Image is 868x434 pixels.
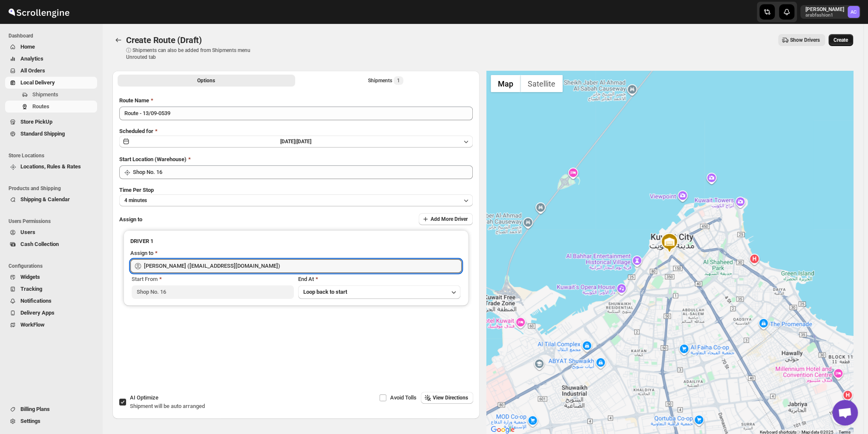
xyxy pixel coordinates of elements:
[280,139,296,145] span: [DATE] |
[112,34,124,46] button: Routes
[5,415,97,427] button: Settings
[119,156,187,162] span: Start Location (Warehouse)
[20,119,52,125] span: Store PickUp
[805,13,844,18] p: arabfashion1
[144,259,462,273] input: Search assignee
[20,406,50,412] span: Billing Plans
[7,1,71,23] img: ScrollEngine
[133,165,473,179] input: Search location
[119,187,154,193] span: Time Per Stop
[32,103,49,110] span: Routes
[832,400,858,425] div: Open chat
[130,237,462,246] h3: DRIVER 1
[20,274,40,280] span: Widgets
[118,75,295,87] button: All Route Options
[800,5,860,19] button: User menu
[298,275,460,284] div: End At
[298,285,460,299] button: Loop back to start
[297,75,474,87] button: Selected Shipments
[126,35,202,45] span: Create Route (Draft)
[805,6,844,13] p: [PERSON_NAME]
[20,321,45,328] span: WorkFlow
[851,9,857,15] text: AC
[20,55,43,62] span: Analytics
[296,139,311,145] span: [DATE]
[119,107,473,120] input: Eg: Bengaluru Route
[119,216,142,223] span: Assign to
[20,196,70,203] span: Shipping & Calendar
[119,128,153,134] span: Scheduled for
[5,89,97,101] button: Shipments
[5,65,97,77] button: All Orders
[5,307,97,319] button: Delivery Apps
[9,152,98,159] span: Store Locations
[9,218,98,225] span: Users Permissions
[368,76,403,85] div: Shipments
[124,197,147,204] span: 4 minutes
[5,41,97,53] button: Home
[20,163,81,170] span: Locations, Rules & Rates
[390,394,417,401] span: Avoid Tolls
[5,319,97,331] button: WorkFlow
[9,263,98,269] span: Configurations
[5,194,97,205] button: Shipping & Calendar
[119,97,149,104] span: Route Name
[126,47,260,61] p: ⓘ Shipments can also be added from Shipments menu Unrouted tab
[828,34,853,46] button: Create
[778,34,825,46] button: Show Drivers
[20,43,35,50] span: Home
[834,37,848,43] span: Create
[20,418,40,424] span: Settings
[20,79,55,86] span: Local Delivery
[119,194,473,206] button: 4 minutes
[20,310,55,316] span: Delivery Apps
[32,91,58,98] span: Shipments
[790,37,820,43] span: Show Drivers
[397,77,400,84] span: 1
[5,283,97,295] button: Tracking
[5,295,97,307] button: Notifications
[5,271,97,283] button: Widgets
[197,77,215,84] span: Options
[848,6,859,18] span: Abizer Chikhly
[5,161,97,173] button: Locations, Rules & Rates
[433,394,468,401] span: View Directions
[491,75,520,92] button: Show street map
[5,238,97,250] button: Cash Collection
[132,276,158,282] span: Start From
[431,216,468,223] span: Add More Driver
[119,136,473,148] button: [DATE]|[DATE]
[20,67,45,74] span: All Orders
[20,298,52,304] span: Notifications
[130,394,158,401] span: AI Optimize
[832,408,849,425] button: Map camera controls
[9,32,98,39] span: Dashboard
[419,213,473,225] button: Add More Driver
[5,226,97,238] button: Users
[130,249,153,258] div: Assign to
[303,289,347,295] span: Loop back to start
[112,90,480,373] div: All Route Options
[130,403,205,409] span: Shipment will be auto arranged
[20,286,42,292] span: Tracking
[5,53,97,65] button: Analytics
[5,101,97,113] button: Routes
[20,130,65,137] span: Standard Shipping
[20,229,35,235] span: Users
[520,75,563,92] button: Show satellite imagery
[421,392,473,404] button: View Directions
[9,185,98,192] span: Products and Shipping
[5,403,97,415] button: Billing Plans
[20,241,59,247] span: Cash Collection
